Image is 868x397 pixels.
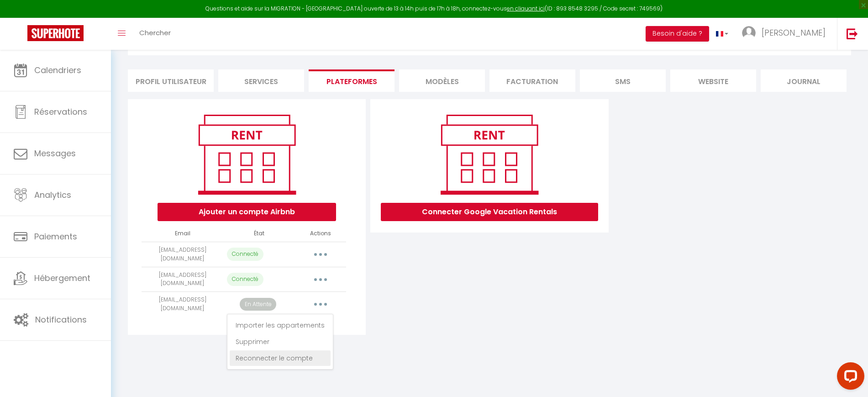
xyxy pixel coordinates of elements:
[27,25,84,41] img: Super Booking
[34,64,81,76] span: Calendriers
[142,226,223,242] th: Email
[189,111,305,198] img: rent.png
[735,18,837,50] a: ... [PERSON_NAME]
[830,359,868,397] iframe: LiveChat chat widget
[230,350,331,366] a: Reconnecter le compte
[507,5,545,12] a: en cliquant ici
[309,69,395,92] li: Plateformes
[139,28,171,37] span: Chercher
[742,26,756,40] img: ...
[230,318,331,333] a: Importer les appartements
[158,203,336,221] button: Ajouter un compte Airbnb
[670,69,756,92] li: website
[142,267,223,292] td: [EMAIL_ADDRESS][DOMAIN_NAME]
[128,69,214,92] li: Profil Utilisateur
[431,111,547,198] img: rent.png
[132,18,178,50] a: Chercher
[218,69,304,92] li: Services
[580,69,666,92] li: SMS
[761,69,847,92] li: Journal
[34,189,71,201] span: Analytics
[34,148,76,159] span: Messages
[240,298,276,311] p: En Attente
[646,26,709,42] button: Besoin d'aide ?
[381,203,598,221] button: Connecter Google Vacation Rentals
[34,106,87,117] span: Réservations
[489,69,575,92] li: Facturation
[227,273,263,286] p: Connecté
[227,248,263,261] p: Connecté
[35,314,87,325] span: Notifications
[223,226,295,242] th: État
[142,292,223,317] td: [EMAIL_ADDRESS][DOMAIN_NAME]
[142,242,223,267] td: [EMAIL_ADDRESS][DOMAIN_NAME]
[34,231,77,242] span: Paiements
[34,272,90,284] span: Hébergement
[399,69,485,92] li: MODÈLES
[295,226,346,242] th: Actions
[230,334,331,349] a: Supprimer
[847,28,858,39] img: logout
[762,27,826,38] span: [PERSON_NAME]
